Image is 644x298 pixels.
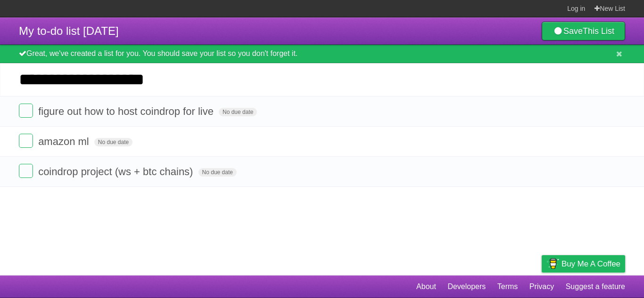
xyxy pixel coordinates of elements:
[38,136,91,147] span: amazon ml
[38,105,216,117] span: figure out how to host coindrop for live
[447,278,486,296] a: Developers
[94,138,132,146] span: No due date
[561,256,620,272] span: Buy me a coffee
[583,26,614,36] b: This List
[542,22,625,40] a: SaveThis List
[542,255,625,273] a: Buy me a coffee
[19,164,33,178] label: Done
[19,104,33,118] label: Done
[219,108,257,116] span: No due date
[416,278,436,296] a: About
[198,168,237,177] span: No due date
[19,134,33,148] label: Done
[546,256,559,272] img: Buy me a coffee
[566,278,625,296] a: Suggest a feature
[497,278,518,296] a: Terms
[38,166,195,177] span: coindrop project (ws + btc chains)
[19,24,119,37] span: My to-do list [DATE]
[529,278,554,296] a: Privacy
